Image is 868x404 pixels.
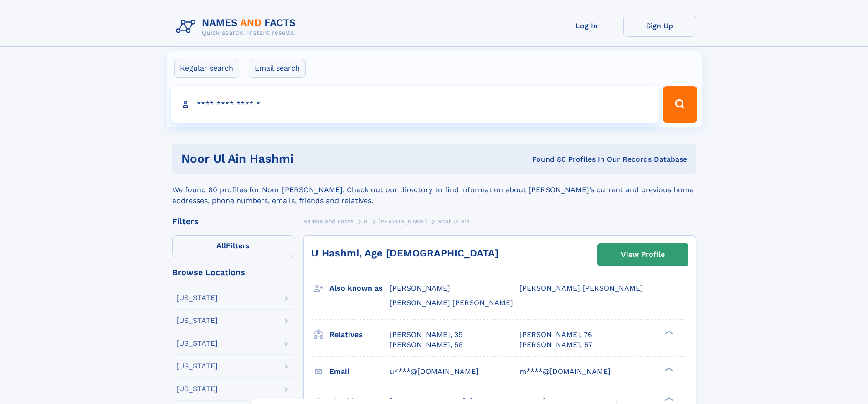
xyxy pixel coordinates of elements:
span: H [364,218,368,225]
h3: Email [329,364,390,379]
div: Found 80 Profiles In Our Records Database [413,154,687,164]
div: [US_STATE] [176,294,218,302]
label: Filters [172,235,294,257]
label: Regular search [174,59,239,78]
a: [PERSON_NAME], 56 [390,340,463,350]
div: [US_STATE] [176,340,218,347]
input: search input [171,86,659,123]
a: [PERSON_NAME], 57 [519,340,592,350]
span: Noor ul ain [437,218,470,225]
div: [US_STATE] [176,385,218,393]
a: [PERSON_NAME], 76 [519,330,592,340]
span: [PERSON_NAME] [PERSON_NAME] [390,298,513,307]
div: Browse Locations [172,268,294,276]
div: [US_STATE] [176,317,218,324]
img: Logo Names and Facts [172,15,303,39]
h1: noor ul ain hashmi [181,153,413,164]
div: We found 80 profiles for Noor [PERSON_NAME]. Check out our directory to find information about [P... [172,174,696,206]
button: Search Button [663,86,697,123]
a: View Profile [598,244,688,266]
span: [PERSON_NAME] [378,218,427,225]
a: Sign Up [623,15,696,37]
a: U Hashmi, Age [DEMOGRAPHIC_DATA] [311,247,498,259]
label: Email search [249,59,306,78]
h3: Relatives [329,327,390,343]
div: View Profile [621,244,665,265]
div: ❯ [663,329,673,335]
a: Log In [550,15,623,37]
span: [PERSON_NAME] [PERSON_NAME] [519,284,643,292]
div: ❯ [663,366,673,372]
div: [US_STATE] [176,363,218,370]
h3: Also known as [329,281,390,296]
a: H [364,215,368,227]
a: [PERSON_NAME] [378,215,427,227]
a: Names and Facts [303,215,354,227]
span: [PERSON_NAME] [390,284,450,292]
span: All [216,241,226,250]
div: ❯ [663,396,673,402]
div: Filters [172,217,294,225]
a: [PERSON_NAME], 39 [390,330,463,340]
